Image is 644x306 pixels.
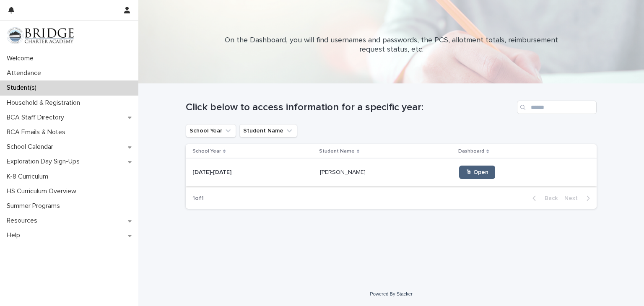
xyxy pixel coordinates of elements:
p: BCA Emails & Notes [3,128,72,136]
p: Summer Programs [3,202,67,210]
p: Dashboard [458,147,484,156]
p: Exploration Day Sign-Ups [3,158,86,166]
p: HS Curriculum Overview [3,187,83,195]
p: Student(s) [3,84,43,92]
input: Search [517,101,597,114]
p: K-8 Curriculum [3,173,55,181]
p: Help [3,231,27,239]
span: 🖱 Open [466,169,488,175]
h1: Click below to access information for a specific year: [186,101,514,114]
button: Back [526,194,561,202]
img: V1C1m3IdTEidaUdm9Hs0 [7,27,74,44]
span: Back [540,195,558,201]
button: Next [561,194,597,202]
p: 1 of 1 [186,188,210,209]
p: On the Dashboard, you will find usernames and passwords, the PCS, allotment totals, reimbursement... [223,36,559,54]
button: School Year [186,124,236,137]
p: School Calendar [3,143,60,151]
p: [PERSON_NAME] [320,167,367,176]
p: BCA Staff Directory [3,114,71,122]
p: Resources [3,217,44,225]
p: [DATE]-[DATE] [192,167,233,176]
p: Attendance [3,69,48,77]
span: Next [564,195,583,201]
p: Household & Registration [3,99,87,107]
tr: [DATE]-[DATE][DATE]-[DATE] [PERSON_NAME][PERSON_NAME] 🖱 Open [186,159,597,186]
p: Welcome [3,54,40,62]
a: Powered By Stacker [370,291,412,296]
p: Student Name [319,147,355,156]
a: 🖱 Open [459,166,495,179]
button: Student Name [239,124,297,137]
p: School Year [192,147,221,156]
